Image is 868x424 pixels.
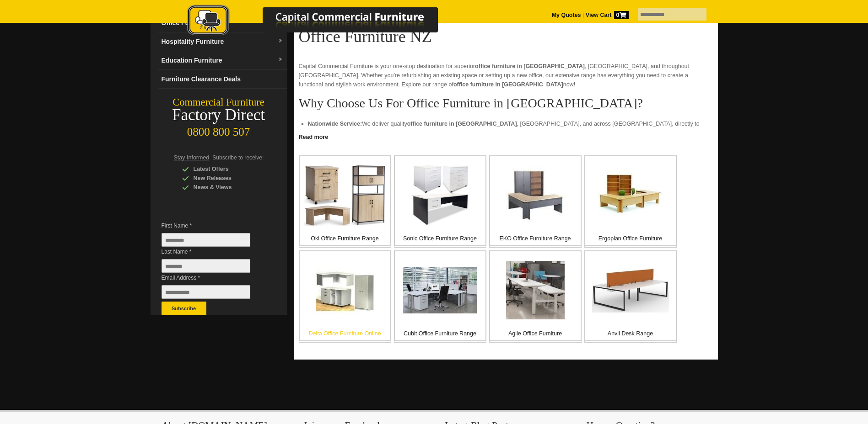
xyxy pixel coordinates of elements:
a: Click to read more [294,130,718,142]
a: My Quotes [552,12,581,18]
a: Anvil Desk Range Anvil Desk Range [584,250,677,343]
p: EKO Office Furniture Range [490,234,581,243]
div: News & Views [182,183,269,192]
span: Stay Informed [174,154,210,161]
img: Delta Office Furniture Online [316,261,374,319]
a: Cubit Office Furniture Range Cubit Office Furniture Range [394,250,486,343]
strong: office furniture in [GEOGRAPHIC_DATA] [407,121,517,127]
a: Hospitality Furnituredropdown [158,32,287,51]
div: Latest Offers [182,164,269,174]
div: 0800 800 507 [151,121,287,138]
li: We deliver quality , [GEOGRAPHIC_DATA], and across [GEOGRAPHIC_DATA], directly to your doorstep. [308,119,704,138]
a: Agile Office Furniture Agile Office Furniture [489,250,582,343]
strong: office furniture in [GEOGRAPHIC_DATA] [453,81,563,88]
a: View Cart0 [584,12,628,18]
p: Delta Office Furniture Online [300,329,390,338]
img: Sonic Office Furniture Range [412,165,469,225]
strong: View Cart [586,12,629,18]
h2: Why Choose Us For Office Furniture in [GEOGRAPHIC_DATA]? [299,96,713,110]
p: Cubit Office Furniture Range [395,329,485,338]
span: Email Address * [162,273,264,282]
p: Capital Commercial Furniture is your one-stop destination for superior , [GEOGRAPHIC_DATA], and t... [299,62,713,89]
a: Oki Office Furniture Range Oki Office Furniture Range [299,155,391,248]
img: Capital Commercial Furniture Logo [162,5,482,38]
a: Furniture Clearance Deals [158,70,287,89]
strong: Nationwide Service: [308,121,362,127]
a: Education Furnituredropdown [158,51,287,70]
span: First Name * [162,221,264,230]
span: Last Name * [162,247,264,256]
p: Sonic Office Furniture Range [395,234,485,243]
p: Agile Office Furniture [490,329,581,338]
img: Ergoplan Office Furniture [598,169,663,222]
h1: Office Furniture NZ [299,28,713,45]
p: Oki Office Furniture Range [300,234,390,243]
img: Cubit Office Furniture Range [403,267,477,313]
a: Office Furnituredropdown [158,14,287,32]
img: Oki Office Furniture Range [304,165,385,226]
img: EKO Office Furniture Range [506,166,565,224]
a: Capital Commercial Furniture Logo [162,5,482,41]
img: Agile Office Furniture [506,261,565,319]
p: Ergoplan Office Furniture [585,234,676,243]
div: Factory Direct [151,109,287,122]
span: Subscribe to receive: [212,154,264,161]
img: dropdown [278,57,283,63]
p: Anvil Desk Range [585,329,676,338]
input: Email Address * [162,285,250,299]
div: New Releases [182,174,269,183]
div: Commercial Furniture [151,96,287,109]
input: Last Name * [162,259,250,273]
strong: office furniture in [GEOGRAPHIC_DATA] [475,63,585,69]
span: 0 [614,11,629,19]
a: EKO Office Furniture Range EKO Office Furniture Range [489,155,582,248]
a: Ergoplan Office Furniture Ergoplan Office Furniture [584,155,677,248]
a: Delta Office Furniture Online Delta Office Furniture Online [299,250,391,343]
button: Subscribe [162,302,206,315]
input: First Name * [162,233,250,247]
img: Anvil Desk Range [592,268,669,313]
a: Sonic Office Furniture Range Sonic Office Furniture Range [394,155,486,248]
